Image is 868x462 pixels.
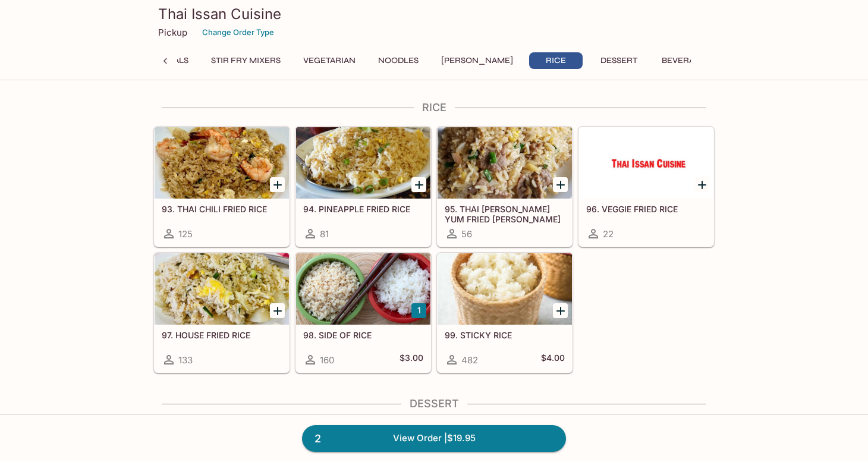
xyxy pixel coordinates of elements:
[302,425,566,451] a: 2View Order |$19.95
[411,303,426,318] button: Add 98. SIDE OF RICE
[162,330,282,340] h5: 97. HOUSE FRIED RICE
[303,204,423,214] h5: 94. PINEAPPLE FRIED RICE
[411,177,426,192] button: Add 94. PINEAPPLE FRIED RICE
[320,228,329,240] span: 81
[694,177,709,192] button: Add 96. VEGGIE FRIED RICE
[158,5,710,23] h3: Thai Issan Cuisine
[655,52,718,69] button: Beverages
[592,52,646,69] button: Dessert
[295,253,431,373] a: 98. SIDE OF RICE160$3.00
[529,52,583,69] button: Rice
[303,330,423,340] h5: 98. SIDE OF RICE
[155,127,289,199] div: 93. THAI CHILI FRIED RICE
[438,127,572,199] div: 95. THAI TOM YUM FRIED RICE
[205,52,287,69] button: Stir Fry Mixers
[296,127,430,199] div: 94. PINEAPPLE FRIED RICE
[178,354,193,366] span: 133
[578,127,714,247] a: 96. VEGGIE FRIED RICE22
[178,228,193,240] span: 125
[295,127,431,247] a: 94. PINEAPPLE FRIED RICE81
[603,228,614,240] span: 22
[153,101,715,114] h4: Rice
[270,177,285,192] button: Add 93. THAI CHILI FRIED RICE
[158,27,187,38] p: Pickup
[154,127,290,247] a: 93. THAI CHILI FRIED RICE125
[437,127,573,247] a: 95. THAI [PERSON_NAME] YUM FRIED [PERSON_NAME]56
[155,253,289,325] div: 97. HOUSE FRIED RICE
[437,253,573,373] a: 99. STICKY RICE482$4.00
[372,52,425,69] button: Noodles
[297,52,362,69] button: Vegetarian
[400,353,423,367] h5: $3.00
[553,303,568,318] button: Add 99. STICKY RICE
[154,253,290,373] a: 97. HOUSE FRIED RICE133
[320,354,334,366] span: 160
[307,430,328,447] span: 2
[435,52,520,69] button: [PERSON_NAME]
[445,204,565,224] h5: 95. THAI [PERSON_NAME] YUM FRIED [PERSON_NAME]
[461,228,472,240] span: 56
[553,177,568,192] button: Add 95. THAI TOM YUM FRIED RICE
[197,23,279,42] button: Change Order Type
[586,204,706,214] h5: 96. VEGGIE FRIED RICE
[541,353,565,367] h5: $4.00
[270,303,285,318] button: Add 97. HOUSE FRIED RICE
[445,330,565,340] h5: 99. STICKY RICE
[461,354,478,366] span: 482
[296,253,430,325] div: 98. SIDE OF RICE
[579,127,713,199] div: 96. VEGGIE FRIED RICE
[438,253,572,325] div: 99. STICKY RICE
[162,204,282,214] h5: 93. THAI CHILI FRIED RICE
[153,397,715,410] h4: Dessert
